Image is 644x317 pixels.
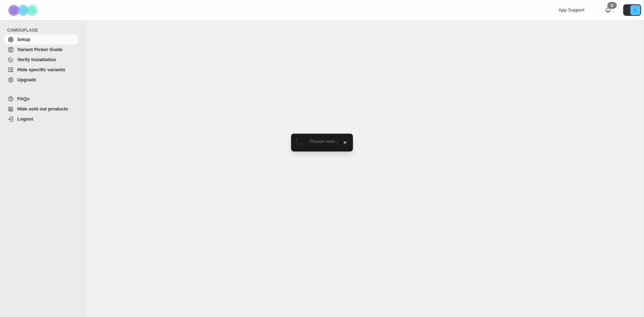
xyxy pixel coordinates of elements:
img: Camouflage [6,0,42,20]
a: Upgrade [4,75,78,85]
span: Upgrade [17,77,36,82]
button: Avatar with initials I [623,4,641,16]
span: Logout [17,116,33,122]
a: FAQs [4,94,78,104]
div: 0 [607,2,617,9]
a: Hide specific variants [4,65,78,75]
span: Hide specific variants [17,67,65,72]
text: I [635,8,636,12]
span: App Support [558,7,584,13]
span: Avatar with initials I [630,5,640,15]
span: Please wait... [310,139,339,144]
a: Setup [4,35,78,45]
a: Variant Picker Guide [4,45,78,55]
span: Hide sold out products [17,106,68,112]
a: Hide sold out products [4,104,78,114]
span: FAQs [17,96,29,101]
span: CAMOUFLAGE [7,27,81,33]
span: Verify Installation [17,57,56,62]
a: Logout [4,114,78,124]
a: 0 [604,6,612,14]
a: Verify Installation [4,55,78,65]
span: Setup [17,37,30,42]
span: Variant Picker Guide [17,47,63,52]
